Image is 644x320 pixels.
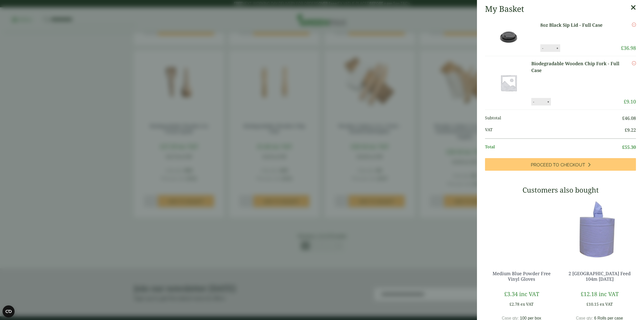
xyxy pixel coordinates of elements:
bdi: 9.10 [624,98,636,105]
span: £ [622,115,625,121]
a: Biodegradable Wooden Chip Fork - Full Case [531,60,624,74]
button: - [541,46,545,50]
span: £ [625,127,627,133]
button: Open CMP widget [3,305,15,317]
span: Subtotal [485,115,622,122]
a: Remove this item [632,60,636,66]
span: £ [586,301,589,307]
bdi: 36.98 [621,45,636,51]
span: £ [581,290,584,298]
button: + [546,100,551,104]
span: Proceed to Checkout [531,162,585,168]
h2: My Basket [485,4,524,14]
a: 2 [GEOGRAPHIC_DATA] Feed 104m [DATE] [569,270,631,282]
button: - [532,100,536,104]
a: Proceed to Checkout [485,158,636,171]
span: Total [485,144,622,151]
bdi: 12.18 [581,290,597,298]
img: Placeholder [486,60,531,105]
span: £ [509,301,512,307]
a: Remove this item [632,22,636,28]
span: £ [504,290,507,298]
span: ex VAT [600,301,613,307]
bdi: 3.34 [504,290,518,298]
span: £ [624,98,626,105]
span: inc VAT [599,290,619,298]
span: VAT [485,127,625,133]
a: 8oz Black Sip Lid - Full Case [540,22,612,28]
span: £ [622,144,625,150]
span: £ [621,45,624,51]
bdi: 46.08 [622,115,636,121]
bdi: 10.15 [586,301,599,307]
span: ex VAT [520,301,534,307]
a: Medium Blue Powder Free Vinyl Gloves [493,270,551,282]
h3: Customers also bought [485,186,636,194]
bdi: 55.30 [622,144,636,150]
button: + [555,46,560,50]
span: inc VAT [519,290,539,298]
bdi: 2.78 [509,301,519,307]
img: 3630017-2-Ply-Blue-Centre-Feed-104m [563,198,636,261]
bdi: 9.22 [625,127,636,133]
